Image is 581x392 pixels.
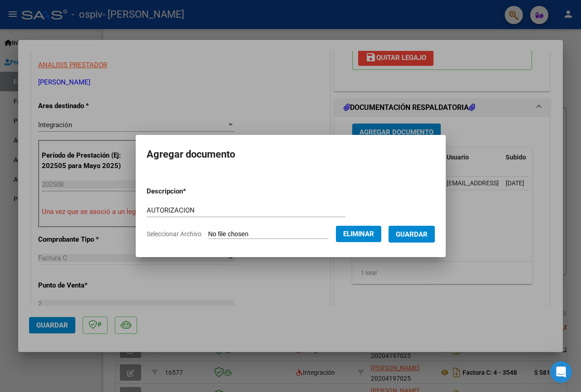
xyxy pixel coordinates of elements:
h2: Agregar documento [147,146,435,163]
button: Guardar [389,226,435,243]
span: Eliminar [343,230,374,238]
button: Eliminar [336,226,381,242]
iframe: Intercom live chat [550,361,572,383]
span: Guardar [396,230,428,238]
p: Descripcion [147,186,233,197]
span: Seleccionar Archivo [147,230,202,238]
